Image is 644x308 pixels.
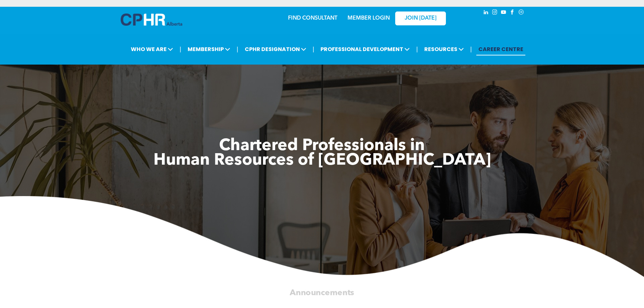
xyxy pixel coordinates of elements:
[290,288,354,297] span: Announcements
[129,43,175,55] span: WHO WE ARE
[219,138,425,154] span: Chartered Professionals in
[470,42,472,56] li: |
[288,16,337,21] a: FIND CONSULTANT
[318,43,412,55] span: PROFESSIONAL DEVELOPMENT
[243,43,308,55] span: CPHR DESIGNATION
[518,8,525,18] a: Social network
[348,16,390,21] a: MEMBER LOGIN
[422,43,466,55] span: RESOURCES
[186,43,232,55] span: MEMBERSHIP
[237,42,238,56] li: |
[482,8,490,18] a: linkedin
[153,152,491,169] span: Human Resources of [GEOGRAPHIC_DATA]
[395,11,446,25] a: JOIN [DATE]
[476,43,525,55] a: CAREER CENTRE
[509,8,516,18] a: facebook
[500,8,507,18] a: youtube
[416,42,418,56] li: |
[180,42,181,56] li: |
[121,14,182,26] img: A blue and white logo for cp alberta
[405,15,436,22] span: JOIN [DATE]
[491,8,499,18] a: instagram
[313,42,314,56] li: |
